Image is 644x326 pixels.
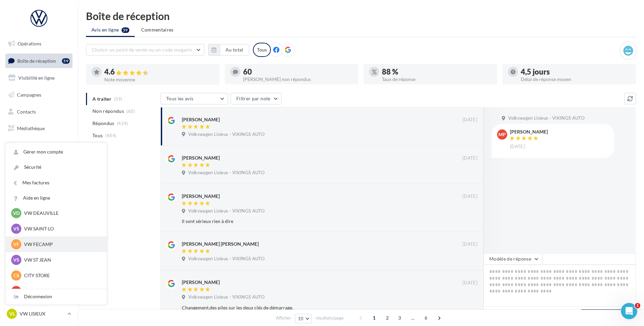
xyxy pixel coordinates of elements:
[14,272,19,279] span: CS
[463,155,477,161] span: [DATE]
[521,68,630,76] div: 4,5 jours
[24,272,99,279] p: CITY STORE
[6,190,107,206] a: Aide en ligne
[17,125,45,131] span: Médiathèque
[316,315,344,321] span: résultats/page
[166,96,194,101] span: Tous les avis
[635,303,640,308] span: 1
[182,279,220,286] div: [PERSON_NAME]
[6,160,107,175] a: Sécurité
[86,11,636,21] div: Boîte de réception
[276,315,291,321] span: Afficher
[508,115,584,121] span: Volkswagen Lisieux - VIKINGS AUTO
[521,77,630,82] div: Délai de réponse moyen
[188,294,264,300] span: Volkswagen Lisieux - VIKINGS AUTO
[92,132,103,139] span: Tous
[13,225,19,232] span: VS
[92,47,192,53] span: Choisir un point de vente ou un code magasin
[160,93,228,104] button: Tous les avis
[13,257,19,263] span: VS
[298,316,304,321] span: 10
[17,92,41,98] span: Campagnes
[463,280,477,286] span: [DATE]
[13,241,19,248] span: VF
[117,121,128,126] span: (424)
[382,77,492,82] div: Taux de réponse
[182,304,433,311] div: Changement,des piles sur les deux clés de démarrage.
[369,312,380,323] span: 1
[407,312,418,323] span: ...
[86,44,205,56] button: Choisir un point de vente ou un code magasin
[382,68,492,76] div: 88 %
[182,193,220,200] div: [PERSON_NAME]
[105,133,117,138] span: (484)
[4,88,74,102] a: Campagnes
[621,303,637,319] iframe: Intercom live chat
[127,108,135,114] span: (60)
[4,178,74,198] a: Campagnes DataOnDemand
[18,41,41,46] span: Opérations
[510,144,525,150] span: [DATE]
[188,256,264,262] span: Volkswagen Lisieux - VIKINGS AUTO
[6,144,107,160] a: Gérer mon compte
[24,210,99,217] p: VW DEAUVILLE
[463,193,477,200] span: [DATE]
[295,314,312,323] button: 10
[5,307,72,320] a: VL VW LISIEUX
[182,155,220,161] div: [PERSON_NAME]
[253,43,271,57] div: Tous
[510,129,548,134] div: [PERSON_NAME]
[208,44,249,56] button: Au total
[13,288,20,294] span: VP
[4,37,74,51] a: Opérations
[243,68,353,76] div: 60
[6,175,107,190] a: Mes factures
[188,208,264,214] span: Volkswagen Lisieux - VIKINGS AUTO
[4,138,74,152] a: Calendrier
[498,131,506,138] span: MP
[4,155,74,175] a: PLV et print personnalisable
[182,116,220,123] div: [PERSON_NAME]
[394,312,405,323] span: 3
[141,26,174,33] span: Commentaires
[4,54,74,68] a: Boîte de réception59
[4,121,74,136] a: Médiathèque
[92,120,114,127] span: Répondus
[231,93,282,104] button: Filtrer par note
[484,253,542,265] button: Modèle de réponse
[92,108,124,115] span: Non répondus
[463,241,477,247] span: [DATE]
[24,288,99,294] p: VW PONT AUDEMER
[17,142,40,148] span: Calendrier
[18,75,55,81] span: Visibilité en ligne
[188,170,264,176] span: Volkswagen Lisieux - VIKINGS AUTO
[24,225,99,232] p: VW SAINT-LO
[17,58,56,63] span: Boîte de réception
[382,312,393,323] span: 2
[24,257,99,263] p: VW ST JEAN
[182,218,433,225] div: Il sont sérieux rien à dire
[20,310,65,317] p: VW LISIEUX
[188,131,264,138] span: Volkswagen Lisieux - VIKINGS AUTO
[243,77,353,82] div: [PERSON_NAME] non répondus
[24,241,99,248] p: VW FECAMP
[182,241,259,247] div: [PERSON_NAME] [PERSON_NAME]
[220,44,249,56] button: Au total
[9,310,15,317] span: VL
[17,108,36,114] span: Contacts
[463,117,477,123] span: [DATE]
[4,105,74,119] a: Contacts
[104,77,214,82] div: Note moyenne
[13,210,20,217] span: VD
[62,58,70,64] div: 59
[6,289,107,304] div: Déconnexion
[421,312,431,323] span: 6
[104,68,214,76] div: 4.6
[4,71,74,85] a: Visibilité en ligne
